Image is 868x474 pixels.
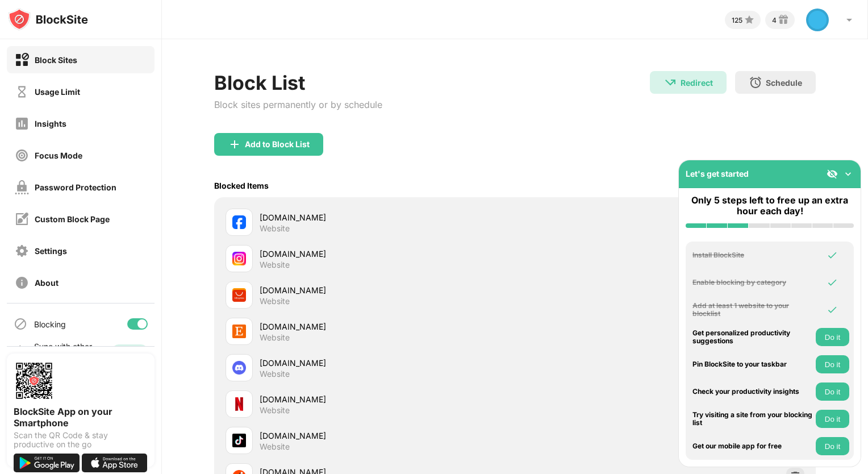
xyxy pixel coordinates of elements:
[260,260,290,270] div: Website
[732,16,742,24] div: 125
[232,288,246,302] img: favicons
[8,8,88,31] img: logo-blocksite.svg
[232,434,246,447] img: favicons
[35,246,67,256] div: Settings
[692,251,813,259] div: Install BlockSite
[260,393,515,405] div: [DOMAIN_NAME]
[692,388,813,396] div: Check your productivity insights
[15,244,29,258] img: settings-off.svg
[232,325,246,338] img: favicons
[681,78,713,88] div: Redirect
[214,181,269,190] div: Blocked Items
[260,248,515,260] div: [DOMAIN_NAME]
[232,397,246,411] img: favicons
[260,405,290,415] div: Website
[692,411,813,427] div: Try visiting a site from your blocking list
[15,148,29,163] img: focus-off.svg
[816,410,849,428] button: Do it
[35,214,110,224] div: Custom Block Page
[14,406,148,429] div: BlockSite App on your Smartphone
[35,151,82,160] div: Focus Mode
[692,442,813,450] div: Get our mobile app for free
[232,252,246,265] img: favicons
[214,71,382,94] div: Block List
[686,195,854,217] div: Only 5 steps left to free up an extra hour each day!
[14,317,27,331] img: blocking-icon.svg
[692,329,813,346] div: Get personalized productivity suggestions
[686,169,749,178] div: Let's get started
[816,382,849,401] button: Do it
[827,250,838,261] img: omni-check.svg
[827,304,838,315] img: omni-check.svg
[692,278,813,286] div: Enable blocking by category
[15,212,29,226] img: customize-block-page-off.svg
[15,276,29,290] img: about-off.svg
[232,361,246,375] img: favicons
[772,16,777,24] div: 4
[14,360,55,401] img: options-page-qr-code.png
[214,99,382,110] div: Block sites permanently or by schedule
[260,211,515,223] div: [DOMAIN_NAME]
[260,321,515,332] div: [DOMAIN_NAME]
[692,360,813,368] div: Pin BlockSite to your taskbar
[827,277,838,288] img: omni-check.svg
[14,431,148,449] div: Scan the QR Code & stay productive on the go
[15,53,29,67] img: block-on.svg
[260,369,290,379] div: Website
[14,344,27,358] img: sync-icon.svg
[777,13,790,27] img: reward-small.svg
[35,278,59,288] div: About
[260,332,290,343] div: Website
[15,85,29,99] img: time-usage-off.svg
[692,302,813,318] div: Add at least 1 website to your blocklist
[35,55,77,65] div: Block Sites
[260,357,515,369] div: [DOMAIN_NAME]
[742,13,756,27] img: points-small.svg
[14,454,80,472] img: get-it-on-google-play.svg
[260,442,290,452] div: Website
[766,78,802,88] div: Schedule
[260,284,515,296] div: [DOMAIN_NAME]
[35,87,80,97] div: Usage Limit
[260,223,290,234] div: Website
[232,215,246,229] img: favicons
[15,117,29,131] img: insights-off.svg
[260,296,290,306] div: Website
[35,119,66,128] div: Insights
[15,180,29,194] img: password-protection-off.svg
[260,430,515,442] div: [DOMAIN_NAME]
[245,140,310,149] div: Add to Block List
[816,328,849,346] button: Do it
[842,168,854,180] img: omni-setup-toggle.svg
[82,454,148,472] img: download-on-the-app-store.svg
[816,355,849,373] button: Do it
[816,437,849,455] button: Do it
[827,168,838,180] img: eye-not-visible.svg
[34,342,93,361] div: Sync with other devices
[35,182,116,192] div: Password Protection
[34,319,66,329] div: Blocking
